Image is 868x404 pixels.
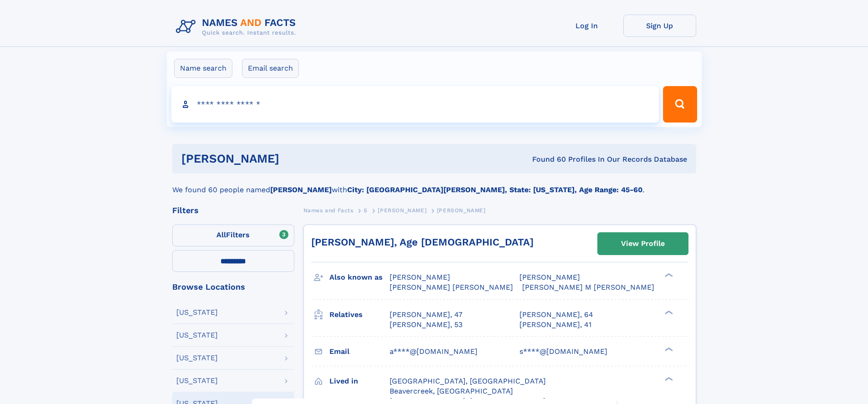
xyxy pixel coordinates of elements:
[550,15,623,37] a: Log In
[437,207,486,214] span: [PERSON_NAME]
[663,309,673,315] div: ❯
[171,86,659,123] input: search input
[329,270,390,285] h3: Also known as
[176,332,218,339] div: [US_STATE]
[390,273,450,281] span: [PERSON_NAME]
[598,233,688,255] a: View Profile
[172,283,294,291] div: Browse Locations
[172,206,294,215] div: Filters
[329,307,390,322] h3: Relatives
[378,205,426,216] a: [PERSON_NAME]
[390,310,462,320] a: [PERSON_NAME], 47
[242,59,299,78] label: Email search
[329,373,390,389] h3: Lived in
[181,153,406,164] h1: [PERSON_NAME]
[663,376,673,382] div: ❯
[663,272,673,278] div: ❯
[329,344,390,359] h3: Email
[172,15,303,39] img: Logo Names and Facts
[390,387,513,395] span: Beavercreek, [GEOGRAPHIC_DATA]
[172,174,696,195] div: We found 60 people named with .
[172,225,294,246] label: Filters
[176,377,218,384] div: [US_STATE]
[519,310,593,320] a: [PERSON_NAME], 64
[522,283,654,291] span: [PERSON_NAME] M [PERSON_NAME]
[364,207,368,214] span: S
[406,154,687,164] div: Found 60 Profiles In Our Records Database
[174,59,232,78] label: Name search
[663,86,697,123] button: Search Button
[378,207,426,214] span: [PERSON_NAME]
[347,185,642,194] b: City: [GEOGRAPHIC_DATA][PERSON_NAME], State: [US_STATE], Age Range: 45-60
[390,283,513,291] span: [PERSON_NAME] [PERSON_NAME]
[216,230,226,239] span: All
[303,205,354,216] a: Names and Facts
[176,354,218,362] div: [US_STATE]
[621,233,665,254] div: View Profile
[519,320,591,330] a: [PERSON_NAME], 41
[663,346,673,352] div: ❯
[176,309,218,316] div: [US_STATE]
[270,185,332,194] b: [PERSON_NAME]
[311,236,534,248] a: [PERSON_NAME], Age [DEMOGRAPHIC_DATA]
[519,273,580,281] span: [PERSON_NAME]
[623,15,696,37] a: Sign Up
[390,377,546,385] span: [GEOGRAPHIC_DATA], [GEOGRAPHIC_DATA]
[364,205,368,216] a: S
[390,320,462,330] a: [PERSON_NAME], 53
